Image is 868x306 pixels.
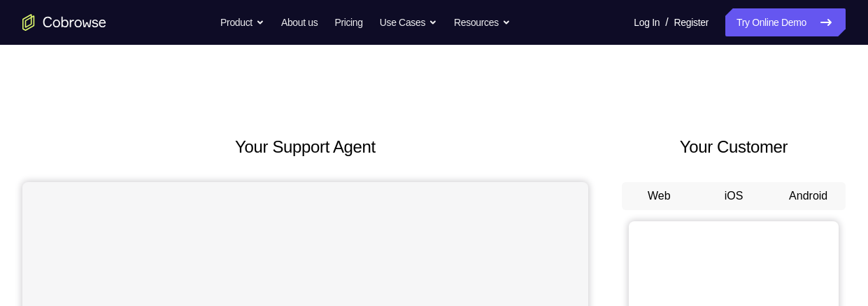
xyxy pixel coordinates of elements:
a: Log In [634,8,660,36]
button: Resources [454,8,511,36]
a: About us [281,8,318,36]
a: Pricing [334,8,362,36]
h2: Your Support Agent [22,134,588,160]
a: Go to the home page [22,14,106,31]
button: Use Cases [380,8,437,36]
a: Try Online Demo [725,8,846,36]
button: Web [622,182,697,210]
h2: Your Customer [622,134,846,160]
button: iOS [697,182,771,210]
span: / [665,14,668,31]
button: Product [220,8,264,36]
button: Android [771,182,846,210]
a: Register [674,8,709,36]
